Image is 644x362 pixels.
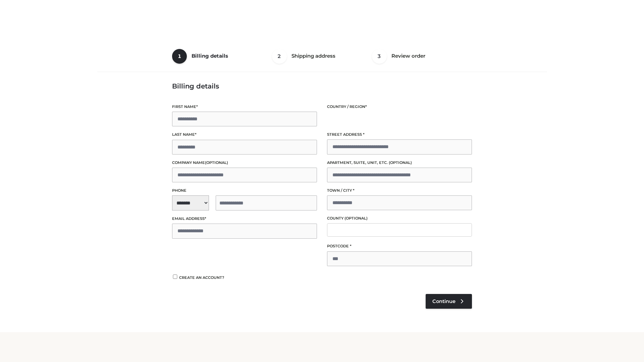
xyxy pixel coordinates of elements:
[172,216,317,222] label: Email address
[172,275,178,279] input: Create an account?
[426,294,472,309] a: Continue
[205,160,228,165] span: (optional)
[172,160,317,166] label: Company name
[389,160,412,165] span: (optional)
[327,243,472,249] label: Postcode
[327,104,472,110] label: Country / Region
[172,82,472,90] h3: Billing details
[172,131,317,138] label: Last name
[327,187,472,194] label: Town / City
[344,216,368,221] span: (optional)
[327,160,472,166] label: Apartment, suite, unit, etc.
[179,275,224,280] span: Create an account?
[327,131,472,138] label: Street address
[432,298,455,304] span: Continue
[327,215,472,222] label: County
[172,187,317,194] label: Phone
[172,104,317,110] label: First name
